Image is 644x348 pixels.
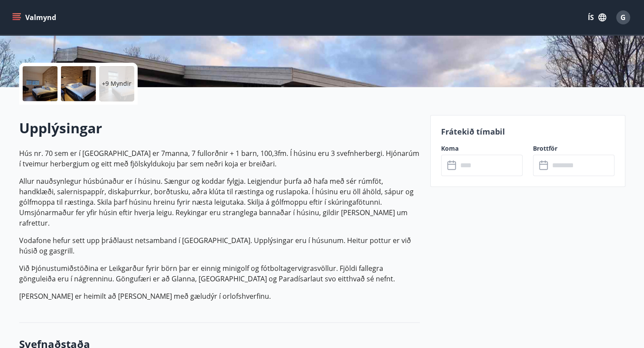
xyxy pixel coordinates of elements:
[19,148,420,169] p: Hús nr. 70 sem er í [GEOGRAPHIC_DATA] er 7manna, 7 fullorðnir + 1 barn, 100,3fm. Í húsinu eru 3 s...
[19,176,420,228] p: Allur nauðsynlegur húsbúnaður er í húsinu. Sængur og koddar fylgja. Leigjendur þurfa að hafa með ...
[10,10,60,25] button: menu
[441,144,523,153] label: Koma
[583,10,611,25] button: ÍS
[19,118,420,138] h2: Upplýsingar
[19,235,420,256] p: Vodafone hefur sett upp þráðlaust netsamband í [GEOGRAPHIC_DATA]. Upplýsingar eru í húsunum. Heit...
[19,291,420,301] p: [PERSON_NAME] er heimilt að [PERSON_NAME] með gæludýr í orlofshverfinu.
[441,126,614,137] p: Frátekið tímabil
[620,13,626,22] span: G
[533,144,614,153] label: Brottför
[102,79,131,88] p: +9 Myndir
[613,7,634,28] button: G
[19,263,420,284] p: Við Þjónustumiðstöðina er Leikgarður fyrir börn þar er einnig minigolf og fótboltagervigrasvöllur...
